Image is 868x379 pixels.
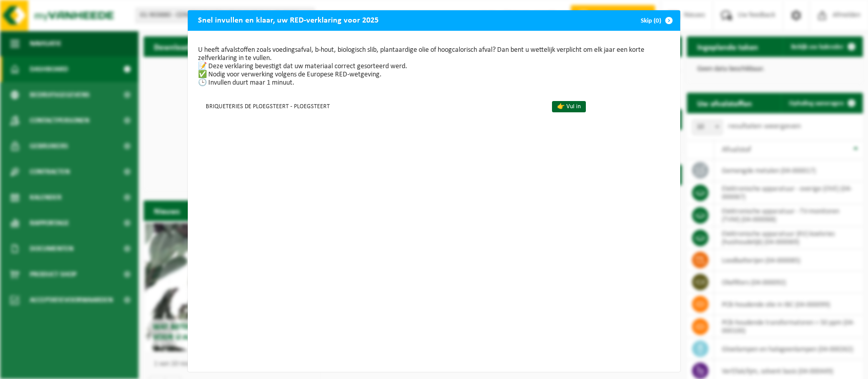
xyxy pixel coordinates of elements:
p: U heeft afvalstoffen zoals voedingsafval, b-hout, biologisch slib, plantaardige olie of hoogcalor... [198,46,670,87]
h2: Snel invullen en klaar, uw RED-verklaring voor 2025 [188,10,389,30]
a: 👉 Vul in [552,101,586,112]
td: BRIQUETERIES DE PLOEGSTEERT - PLOEGSTEERT [198,97,543,114]
button: Skip (0) [633,10,679,31]
iframe: chat widget [5,356,171,379]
